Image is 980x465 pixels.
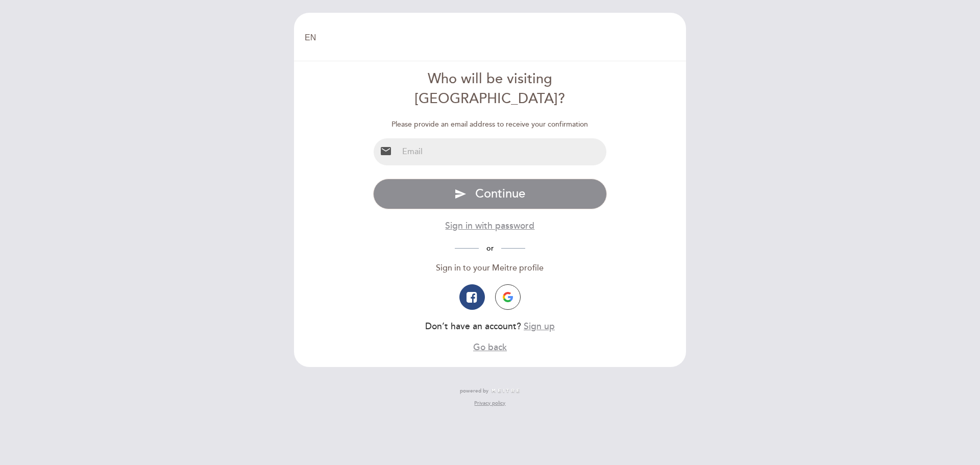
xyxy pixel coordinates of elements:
div: Sign in to your Meitre profile [373,262,607,274]
button: Sign in with password [445,219,534,232]
span: Continue [475,186,525,201]
span: powered by [460,387,488,395]
img: icon-google.png [503,292,513,302]
div: Please provide an email address to receive your confirmation [373,119,607,130]
div: Who will be visiting [GEOGRAPHIC_DATA]? [373,69,607,109]
input: Email [398,138,607,165]
a: powered by [460,387,520,395]
button: Go back [473,341,507,354]
span: Don’t have an account? [425,321,521,332]
button: send Continue [373,179,607,209]
img: MEITRE [491,388,520,394]
span: or [479,244,501,253]
button: Sign up [524,320,555,333]
a: Privacy policy [474,400,505,407]
i: send [454,188,467,200]
i: email [380,145,392,157]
